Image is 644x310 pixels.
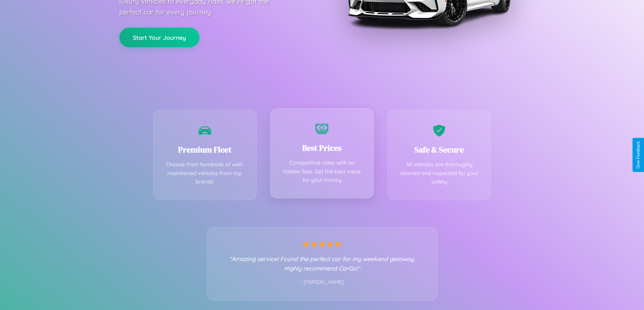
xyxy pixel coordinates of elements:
p: Competitive rates with no hidden fees. Get the best value for your money [281,159,363,185]
p: All vehicles are thoroughly cleaned and inspected for your safety [398,160,481,186]
p: "Amazing service! Found the perfect car for my weekend getaway. Highly recommend CarGo!" [221,254,424,273]
div: Give Feedback [636,141,641,169]
h3: Premium Fleet [164,144,246,155]
p: Choose from hundreds of well-maintained vehicles from top brands [164,160,246,186]
h3: Best Prices [281,142,363,153]
p: - [PERSON_NAME] [221,278,424,287]
button: Start Your Journey [119,28,199,47]
h3: Safe & Secure [398,144,481,155]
